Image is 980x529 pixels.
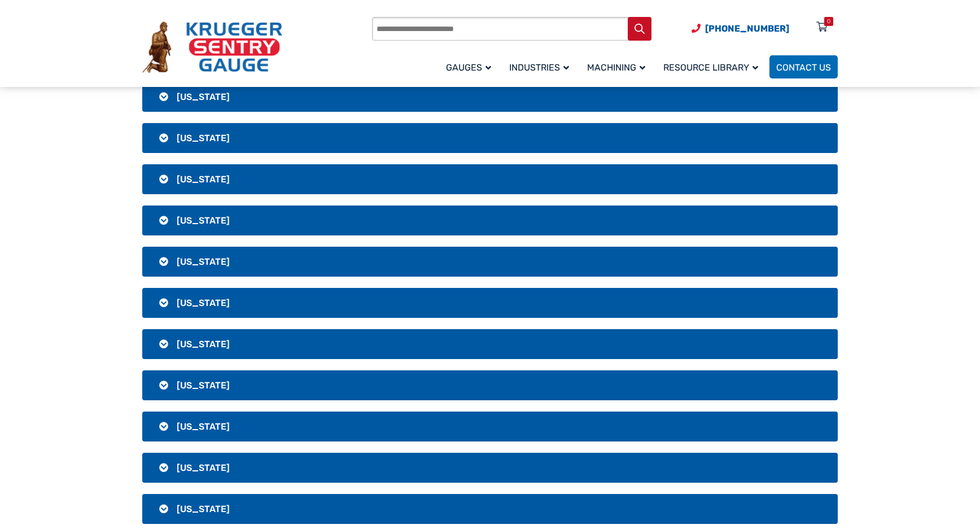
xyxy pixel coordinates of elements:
[177,174,230,185] span: [US_STATE]
[177,91,230,102] span: [US_STATE]
[663,62,758,73] span: Resource Library
[692,21,789,36] a: Phone Number (920) 434-8860
[439,54,502,80] a: Gauges
[177,133,230,143] span: [US_STATE]
[827,17,830,26] div: 0
[502,54,580,80] a: Industries
[657,54,769,80] a: Resource Library
[776,62,831,73] span: Contact Us
[769,55,838,78] a: Contact Us
[509,62,569,73] span: Industries
[446,62,491,73] span: Gauges
[177,215,230,226] span: [US_STATE]
[177,504,230,514] span: [US_STATE]
[142,21,282,73] img: Krueger Sentry Gauge
[177,380,230,391] span: [US_STATE]
[580,54,657,80] a: Machining
[177,256,230,267] span: [US_STATE]
[587,62,645,73] span: Machining
[177,298,230,308] span: [US_STATE]
[177,339,230,349] span: [US_STATE]
[705,23,789,34] span: [PHONE_NUMBER]
[177,421,230,432] span: [US_STATE]
[177,462,230,473] span: [US_STATE]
